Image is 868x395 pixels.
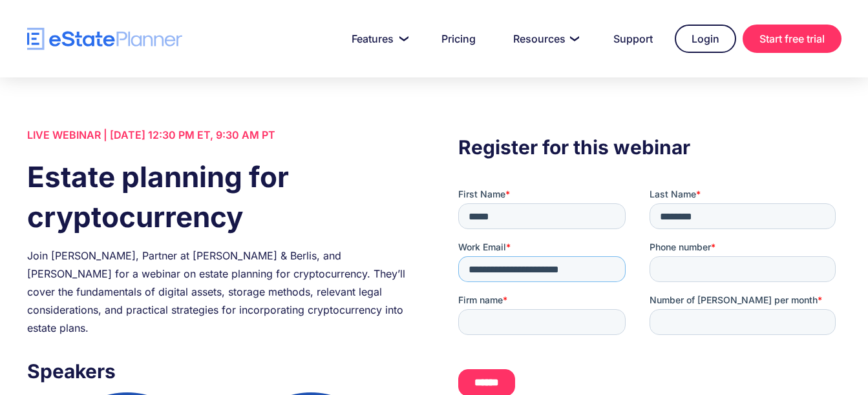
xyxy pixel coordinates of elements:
h3: Register for this webinar [458,132,841,162]
a: Resources [498,26,591,52]
a: Login [675,25,736,53]
div: Join [PERSON_NAME], Partner at [PERSON_NAME] & Berlis, and [PERSON_NAME] for a webinar on estate ... [27,247,410,337]
a: Pricing [426,26,491,52]
h3: Speakers [27,356,410,386]
a: Start free trial [743,25,842,53]
a: Features [336,26,419,52]
a: Support [598,26,668,52]
div: LIVE WEBINAR | [DATE] 12:30 PM ET, 9:30 AM PT [27,126,410,144]
a: home [27,28,182,50]
h1: Estate planning for cryptocurrency [27,157,410,237]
